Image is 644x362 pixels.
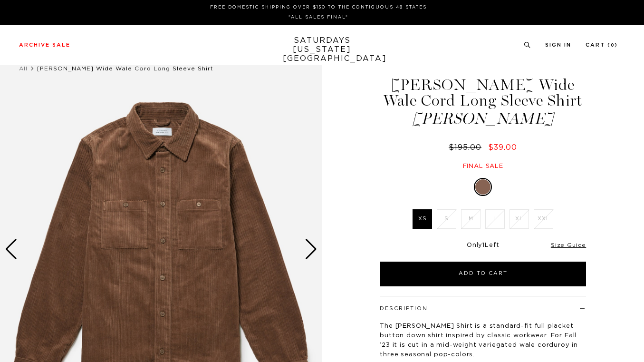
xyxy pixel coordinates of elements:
[283,36,361,63] a: SATURDAYS[US_STATE][GEOGRAPHIC_DATA]
[37,66,213,71] span: [PERSON_NAME] Wide Wale Cord Long Sleeve Shirt
[380,262,586,286] button: Add to Cart
[545,42,571,48] a: Sign In
[378,77,587,127] h1: [PERSON_NAME] Wide Wale Cord Long Sleeve Shirt
[380,242,586,250] div: Only Left
[380,322,586,360] p: The [PERSON_NAME] Shirt is a standard-fit full placket button down shirt inspired by classic work...
[378,162,587,170] div: Final sale
[380,306,428,311] button: Description
[611,43,615,48] small: 0
[19,66,28,71] a: All
[413,209,432,229] label: XS
[586,42,618,48] a: Cart (0)
[551,242,586,248] a: Size Guide
[449,144,485,151] del: $195.00
[305,239,317,260] div: Next slide
[23,4,614,11] p: FREE DOMESTIC SHIPPING OVER $150 TO THE CONTIGUOUS 48 STATES
[5,239,18,260] div: Previous slide
[19,42,70,48] a: Archive Sale
[23,14,614,21] p: *ALL SALES FINAL*
[482,242,485,248] span: 1
[378,111,587,127] span: [PERSON_NAME]
[488,144,517,151] span: $39.00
